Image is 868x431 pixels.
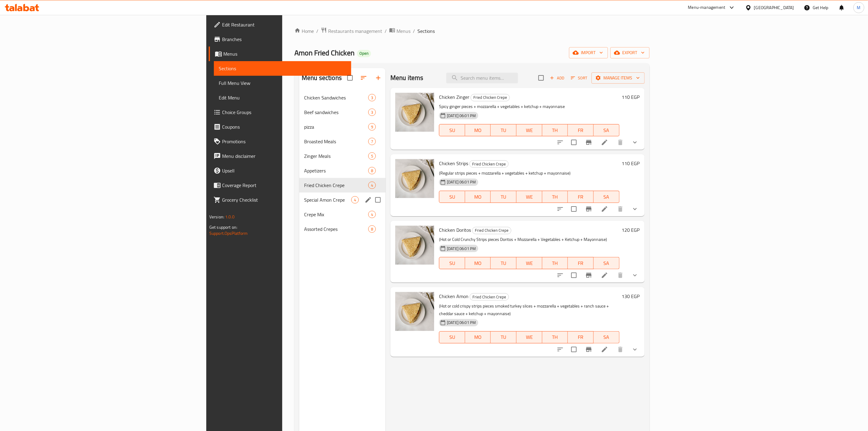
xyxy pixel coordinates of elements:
[542,124,568,136] button: TH
[516,331,542,343] button: WE
[209,120,351,134] a: Coupons
[493,259,514,268] span: TU
[304,138,368,145] span: Broasted Meals
[304,109,368,116] div: Beef sandwiches
[568,124,594,136] button: FR
[321,27,382,35] a: Restaurants management
[547,73,567,83] span: Add item
[304,152,368,160] span: Zinger Meals
[596,333,617,342] span: SA
[569,47,608,58] button: import
[491,124,516,136] button: TU
[545,333,566,342] span: TH
[519,259,540,268] span: WE
[567,73,592,83] span: Sort items
[368,167,376,174] div: items
[542,331,568,343] button: TH
[209,17,351,32] a: Edit Restaurant
[465,124,491,136] button: MO
[389,27,410,35] a: Menus
[368,211,376,218] div: items
[395,292,434,331] img: Chicken Amon
[472,227,511,234] span: Fried Chicken Crepe
[493,333,514,342] span: TU
[371,71,386,85] button: Add section
[304,196,351,203] span: Special Amon Crepe
[596,193,617,201] span: SA
[568,269,580,282] span: Select to update
[369,168,376,174] span: 8
[439,292,468,301] span: Chicken Amon
[225,213,235,221] span: 1.0.0
[369,139,376,144] span: 7
[516,257,542,269] button: WE
[444,246,478,252] span: [DATE] 06:01 PM
[569,73,589,83] button: Sort
[417,27,435,35] span: Sections
[368,182,376,189] div: items
[545,126,566,135] span: TH
[396,27,410,35] span: Menus
[214,61,351,76] a: Sections
[299,134,386,149] div: Broasted Meals7
[209,163,351,178] a: Upsell
[439,169,619,177] p: (Regular strips pieces + mozzarella + vegetables + ketchup + mayonnaise)
[442,126,463,135] span: SU
[444,113,478,119] span: [DATE] 06:01 PM
[439,159,468,168] span: Chicken Strips
[468,333,489,342] span: MO
[545,193,566,201] span: TH
[631,205,639,213] svg: Show Choices
[468,126,489,135] span: MO
[857,4,861,11] span: M
[299,193,386,207] div: Special Amon Crepe4edit
[222,182,346,189] span: Coverage Report
[472,227,511,234] div: Fried Chicken Crepe
[592,72,645,84] button: Manage items
[368,109,376,116] div: items
[594,257,619,269] button: SA
[299,88,386,239] nav: Menu sections
[439,92,469,102] span: Chicken Zinger
[439,103,619,110] p: Spicy ginger pieces + mozzarella + vegetables + ketchup + mayonnaise
[582,135,596,150] button: Branch-specific-item
[439,191,465,203] button: SU
[493,193,514,201] span: TU
[209,105,351,120] a: Choice Groups
[491,257,516,269] button: TU
[568,331,594,343] button: FR
[631,139,639,146] svg: Show Choices
[553,202,568,216] button: sort-choices
[553,268,568,283] button: sort-choices
[610,47,650,58] button: export
[442,333,463,342] span: SU
[299,90,386,105] div: Chicken Sandwiches3
[299,149,386,163] div: Zinger Meals5
[469,160,509,168] div: Fried Chicken Crepe
[357,50,371,57] div: Open
[369,212,376,217] span: 4
[368,94,376,101] div: items
[214,90,351,105] a: Edit Menu
[299,120,386,134] div: pizza9
[465,331,491,343] button: MO
[364,195,373,204] button: edit
[369,95,376,101] span: 3
[519,193,540,201] span: WE
[304,123,368,130] div: pizza
[222,123,346,130] span: Coupons
[754,4,794,11] div: [GEOGRAPHIC_DATA]
[631,346,639,353] svg: Show Choices
[568,257,594,269] button: FR
[299,105,386,120] div: Beef sandwiches3
[594,124,619,136] button: SA
[413,27,415,35] li: /
[568,136,580,149] span: Select to update
[601,346,608,353] a: Edit menu item
[615,49,645,57] span: export
[570,333,591,342] span: FR
[304,211,368,218] div: Crepe Mix
[631,272,639,279] svg: Show Choices
[209,193,351,207] a: Grocery Checklist
[516,191,542,203] button: WE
